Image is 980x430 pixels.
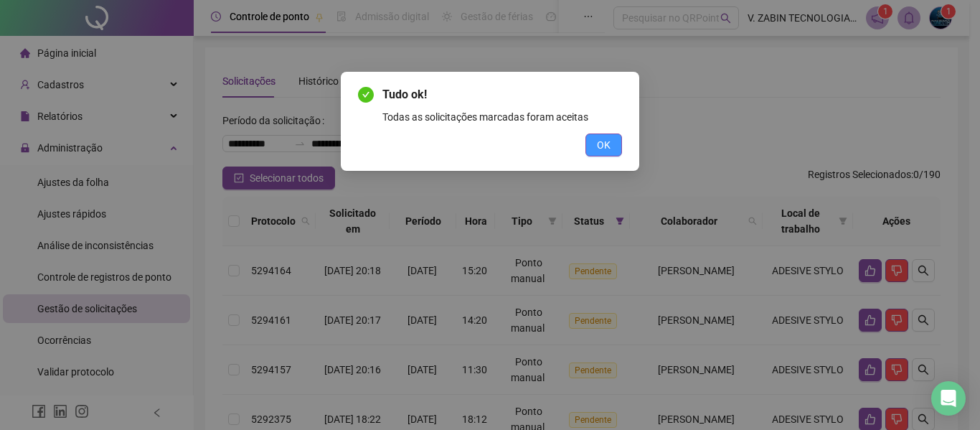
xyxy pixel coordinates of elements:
[585,134,622,156] button: OK
[382,86,622,103] span: Tudo ok!
[597,137,611,153] span: OK
[931,381,966,416] div: Open Intercom Messenger
[382,109,622,125] div: Todas as solicitações marcadas foram aceitas
[358,87,374,103] span: check-circle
